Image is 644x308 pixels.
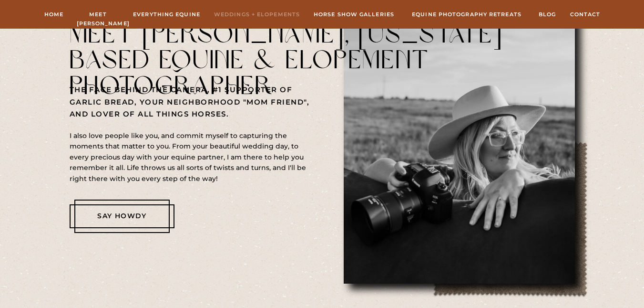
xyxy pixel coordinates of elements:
p: I also love people like you, and commit myself to capturing the moments that matter to you. From ... [70,130,315,184]
a: Weddings + Elopements [214,10,300,19]
a: hORSE sHOW gALLERIES [312,10,396,19]
h1: Meet [PERSON_NAME], [US_STATE] Based Equine & Elopement Photographer [70,21,537,73]
h3: The face behind the camera, #1 supporter of garlic bread, your neighborhood "mom friend", and lov... [70,84,310,120]
a: Contact [570,10,601,19]
a: Everything Equine [132,10,202,19]
a: say howdy [81,211,164,222]
a: Blog [538,10,557,19]
a: Home [44,10,64,19]
a: Meet [PERSON_NAME] [77,10,120,19]
a: Equine Photography Retreats [409,10,525,19]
